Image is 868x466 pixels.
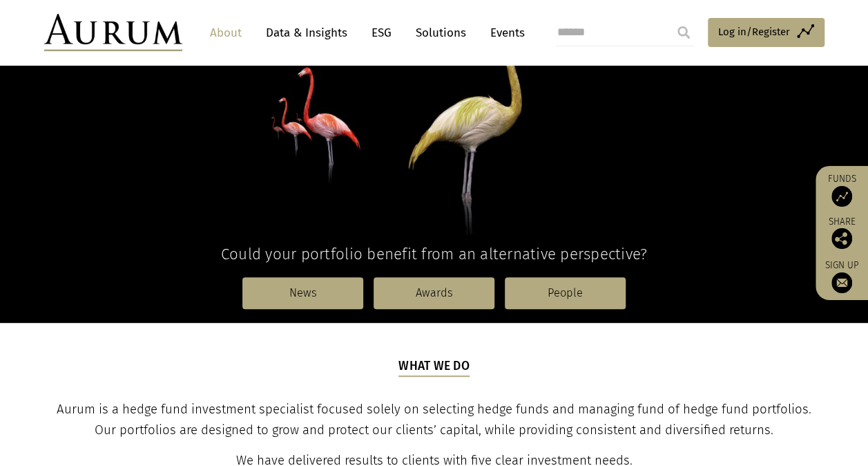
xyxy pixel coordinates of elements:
img: Aurum [44,14,182,51]
a: Log in/Register [708,18,824,47]
h5: What we do [398,357,470,377]
h4: Could your portfolio benefit from an alternative perspective? [44,245,824,263]
a: Awards [374,277,494,309]
a: ESG [365,20,398,46]
a: Sign up [822,259,861,293]
a: News [242,277,363,309]
a: People [505,277,626,309]
input: Submit [670,19,697,46]
img: Share this post [831,228,852,249]
span: Log in/Register [718,24,790,40]
div: Share [822,217,861,249]
img: Sign up to our newsletter [831,272,852,293]
a: Solutions [409,20,473,46]
img: Access Funds [831,186,852,207]
span: Aurum is a hedge fund investment specialist focused solely on selecting hedge funds and managing ... [57,402,811,438]
a: Events [483,20,525,46]
a: Funds [822,173,861,207]
a: Data & Insights [259,20,354,46]
a: About [203,20,249,46]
